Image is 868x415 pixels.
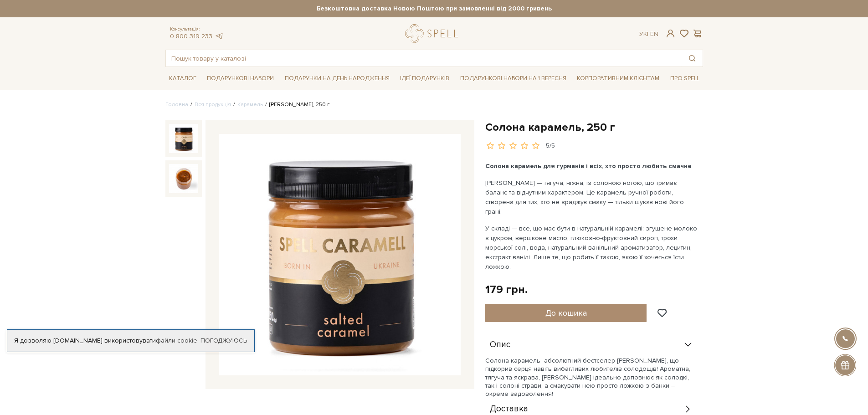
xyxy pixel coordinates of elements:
[457,71,570,86] a: Подарункові набори на 1 Вересня
[170,32,212,40] a: 0 800 319 233
[485,282,528,297] div: 179 грн.
[169,124,198,153] img: Солона карамель, 250 г
[203,72,277,86] a: Подарункові набори
[490,341,510,349] span: Опис
[485,178,699,216] p: [PERSON_NAME] — тягуча, ніжна, із солоною нотою, що тримає баланс та відчутним характером. Це кар...
[281,72,393,86] a: Подарунки на День народження
[195,101,231,108] a: Вся продукція
[7,337,254,345] div: Я дозволяю [DOMAIN_NAME] використовувати
[165,72,200,86] a: Каталог
[200,337,247,345] a: Погоджуюсь
[170,26,224,32] span: Консультація:
[396,72,453,86] a: Ідеї подарунків
[166,50,682,67] input: Пошук товару у каталозі
[485,224,699,272] p: У складі — все, що має бути в натуральній карамелі: згущене молоко з цукром, вершкове масло, глюк...
[573,71,663,86] a: Корпоративним клієнтам
[647,30,648,38] span: |
[405,24,462,43] a: logo
[263,101,329,109] li: [PERSON_NAME], 250 г
[156,337,197,344] a: файли cookie
[546,142,555,150] div: 5/5
[165,5,703,13] strong: Безкоштовна доставка Новою Поштою при замовленні від 2000 гривень
[639,30,658,38] div: Ук
[545,308,587,318] span: До кошика
[165,101,188,108] a: Головна
[485,357,698,398] p: Солона карамель абсолютний бестселер [PERSON_NAME], що підкорив серця навіть вибагливих любителів...
[169,164,198,193] img: Солона карамель, 250 г
[682,50,703,67] button: Пошук товару у каталозі
[237,101,263,108] a: Карамель
[667,72,703,86] a: Про Spell
[490,405,528,413] span: Доставка
[650,30,658,38] a: En
[485,162,692,170] b: Солона карамель для гурманів і всіх, хто просто любить смачне
[219,134,461,375] img: Солона карамель, 250 г
[485,304,647,322] button: До кошика
[485,120,703,134] h1: Солона карамель, 250 г
[215,32,224,40] a: telegram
